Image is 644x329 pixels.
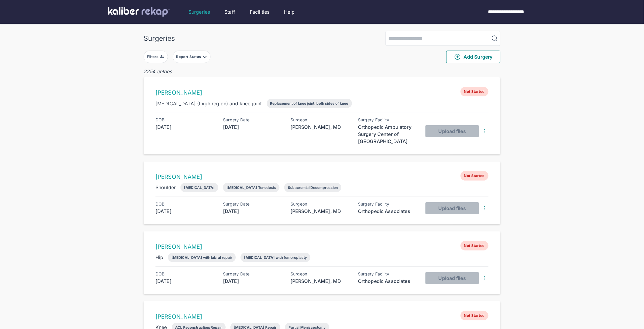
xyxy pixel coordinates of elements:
img: kaliber labs logo [108,7,170,17]
div: [DATE] [223,208,282,215]
div: Hip [155,254,163,261]
span: Not Started [461,311,489,320]
span: Add Surgery [454,53,492,60]
button: Add Surgery [446,51,500,63]
span: Upload files [439,205,466,211]
button: Upload files [425,272,479,284]
div: [MEDICAL_DATA] with femoroplasty [244,255,307,260]
span: Not Started [461,171,489,181]
span: Not Started [461,87,489,96]
a: [PERSON_NAME] [155,313,202,320]
button: Filters [144,51,168,63]
div: Surgery Date [223,202,282,206]
a: Staff [224,8,235,15]
div: [MEDICAL_DATA] (thigh region) and knee joint [155,100,262,107]
span: Not Started [461,241,489,250]
div: Orthopedic Ambulatory Surgery Center of [GEOGRAPHIC_DATA] [358,123,417,145]
div: [PERSON_NAME], MD [290,123,350,131]
div: [DATE] [155,278,215,285]
div: Report Status [176,54,202,59]
div: Surgery Date [223,272,282,276]
a: Help [284,8,295,15]
button: Upload files [425,202,479,214]
span: Upload files [439,275,466,281]
div: Surgeon [290,272,350,276]
div: Subacromial Decompression [288,185,338,190]
div: Filters [147,54,160,59]
div: [DATE] [223,278,282,285]
a: [PERSON_NAME] [155,89,202,96]
img: DotsThreeVertical.31cb0eda.svg [481,205,489,212]
div: Surgeries [144,34,175,43]
div: DOB [155,202,215,206]
div: Shoulder [155,184,176,191]
a: Facilities [250,8,270,15]
button: Upload files [425,125,479,137]
div: Orthopedic Associates [358,278,417,285]
img: filter-caret-down-grey.b3560631.svg [202,54,207,59]
div: Orthopedic Associates [358,208,417,215]
img: PlusCircleGreen.5fd88d77.svg [454,53,461,60]
div: [MEDICAL_DATA] Tenodesis [227,185,276,190]
a: Surgeries [189,8,210,15]
div: [DATE] [155,123,215,131]
div: Replacement of knee joint, both sides of knee [270,101,348,106]
a: [PERSON_NAME] [155,173,202,180]
div: Surgery Facility [358,202,417,206]
div: [MEDICAL_DATA] [184,185,215,190]
div: DOB [155,117,215,122]
div: [PERSON_NAME], MD [290,278,350,285]
div: 2254 entries [144,68,500,75]
div: Surgeon [290,202,350,206]
div: [DATE] [223,123,282,131]
div: [PERSON_NAME], MD [290,208,350,215]
div: [DATE] [155,208,215,215]
div: Surgery Facility [358,117,417,122]
div: Surgery Facility [358,272,417,276]
img: DotsThreeVertical.31cb0eda.svg [481,275,489,282]
span: Upload files [439,128,466,134]
div: [MEDICAL_DATA] with labral repair [172,255,232,260]
img: DotsThreeVertical.31cb0eda.svg [481,128,489,135]
img: MagnifyingGlass.1dc66aab.svg [491,35,498,42]
img: faders-horizontal-grey.d550dbda.svg [160,54,164,59]
div: Surgery Date [223,117,282,122]
div: Surgeon [290,117,350,122]
a: [PERSON_NAME] [155,243,202,250]
button: Report Status [173,51,211,63]
div: DOB [155,272,215,276]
